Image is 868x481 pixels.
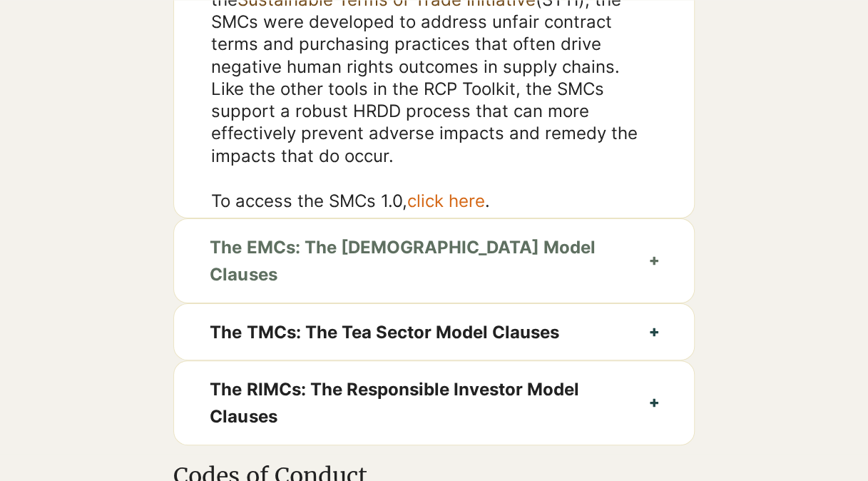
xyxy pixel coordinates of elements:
[210,375,613,430] span: The RIMCs: The Responsible Investor Model Clauses
[174,219,693,303] button: The EMCs: The [DEMOGRAPHIC_DATA] Model Clauses
[174,304,693,360] button: The TMCs: The Tea Sector Model Clauses
[407,190,485,211] a: click here
[174,361,693,445] button: The RIMCs: The Responsible Investor Model Clauses
[211,190,490,211] span: To access the SMCs 1.0, .
[210,318,613,345] span: The TMCs: The Tea Sector Model Clauses
[210,233,613,288] span: The EMCs: The [DEMOGRAPHIC_DATA] Model Clauses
